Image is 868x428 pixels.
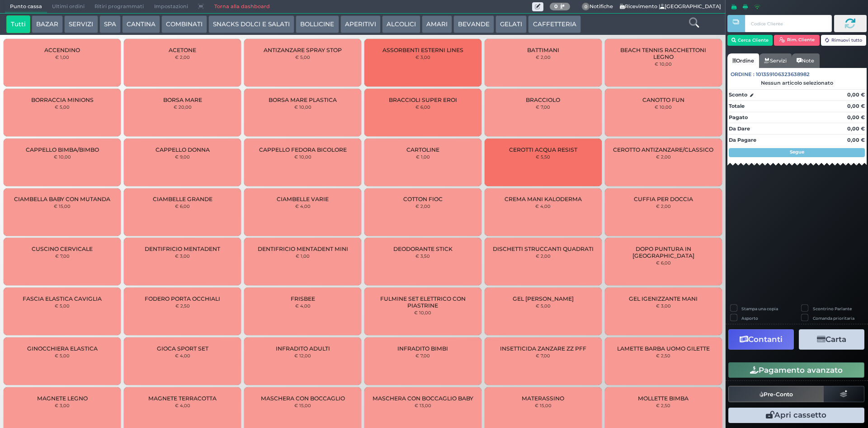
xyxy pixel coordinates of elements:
span: MAGNETE LEGNO [37,395,88,402]
span: ANTIZANZARE SPRAY STOP [264,47,342,53]
button: APERITIVI [340,15,381,34]
small: € 1,00 [296,253,310,259]
strong: Pagato [729,114,748,120]
small: € 5,00 [295,54,310,60]
b: 0 [554,3,558,10]
small: € 2,00 [536,54,551,60]
button: BEVANDE [453,15,494,34]
span: BORSA MARE PLASTICA [269,96,337,103]
button: COMBINATI [161,15,207,34]
small: € 3,00 [55,403,70,408]
span: MASCHERA CON BOCCAGLIO [261,395,345,402]
span: CANOTTO FUN [642,96,684,103]
button: GELATI [495,15,527,34]
button: Contanti [728,329,794,350]
small: € 4,00 [295,203,311,209]
strong: Sconto [729,91,747,99]
button: SNACKS DOLCI E SALATI [208,15,294,34]
small: € 3,00 [415,54,430,60]
strong: Totale [729,103,745,109]
small: € 10,00 [655,104,672,110]
small: € 7,00 [55,253,70,259]
label: Stampa una copia [741,306,778,312]
span: BATTIMANI [527,47,559,53]
small: € 2,00 [536,253,551,259]
span: INFRADITO ADULTI [276,345,330,352]
span: CREMA MANI KALODERMA [505,196,582,202]
button: SPA [99,15,121,34]
small: € 10,00 [294,104,311,110]
span: CIAMBELLA BABY CON MUTANDA [14,196,110,202]
small: € 2,00 [656,154,671,159]
span: BRACCIOLO [526,96,560,103]
small: € 4,00 [535,203,551,209]
a: Servizi [759,53,792,68]
span: CAPPELLO BIMBA/BIMBO [26,146,99,153]
span: 101359106323638982 [756,71,810,78]
strong: Da Pagare [729,137,756,143]
span: CAPPELLO DONNA [156,146,210,153]
small: € 3,00 [656,303,671,308]
span: FULMINE SET ELETTRICO CON PIASTRINE [372,295,474,309]
span: DENTIFRICIO MENTADENT MINI [258,245,348,252]
button: Cerca Cliente [727,35,773,46]
label: Asporto [741,315,758,321]
small: € 10,00 [294,154,311,159]
span: DOPO PUNTURA IN [GEOGRAPHIC_DATA] [612,245,714,259]
span: CIAMBELLE GRANDE [153,196,212,202]
span: CEROTTI ACQUA RESIST [509,146,577,153]
span: GIOCA SPORT SET [157,345,208,352]
span: GEL [PERSON_NAME] [513,295,574,302]
small: € 5,50 [536,154,550,159]
span: CUFFIA PER DOCCIA [634,196,693,202]
button: Carta [799,329,864,350]
span: BORRACCIA MINIONS [31,96,94,103]
span: MOLLETTE BIMBA [638,395,689,402]
small: € 3,50 [415,253,430,259]
small: € 20,00 [174,104,192,110]
small: € 4,00 [175,353,190,358]
span: INFRADITO BIMBI [397,345,448,352]
div: Nessun articolo selezionato [727,80,867,86]
a: Ordine [727,53,759,68]
small: € 10,00 [54,154,71,159]
span: LAMETTE BARBA UOMO GILETTE [617,345,710,352]
small: € 7,00 [536,353,550,358]
span: Punto cassa [5,0,47,13]
span: DISCHETTI STRUCCANTI QUADRATI [493,245,594,252]
button: BOLLICINE [296,15,339,34]
span: BEACH TENNIS RACCHETTONI LEGNO [612,47,714,60]
button: Rim. Cliente [774,35,820,46]
span: CIAMBELLE VARIE [277,196,329,202]
span: MAGNETE TERRACOTTA [148,395,217,402]
small: € 12,00 [294,353,311,358]
span: 0 [582,3,590,11]
small: € 2,50 [656,403,670,408]
span: FASCIA ELASTICA CAVIGLIA [23,295,102,302]
small: € 5,00 [55,104,70,110]
small: € 4,00 [175,403,190,408]
span: GINOCCHIERA ELASTICA [27,345,98,352]
a: Torna alla dashboard [209,0,274,13]
span: DENTIFRICIO MENTADENT [145,245,220,252]
span: MASCHERA CON BOCCAGLIO BABY [373,395,473,402]
span: CAPPELLO FEDORA BICOLORE [259,146,347,153]
small: € 1,00 [416,154,430,159]
span: COTTON FIOC [403,196,443,202]
span: ACETONE [169,47,196,53]
a: Note [792,53,819,68]
small: € 3,00 [175,253,190,259]
label: Scontrino Parlante [813,306,852,312]
small: € 15,00 [535,403,552,408]
small: € 15,00 [54,203,71,209]
small: € 1,00 [55,54,69,60]
small: € 2,00 [415,203,430,209]
span: ACCENDINO [44,47,80,53]
button: Rimuovi tutto [821,35,867,46]
span: CARTOLINE [406,146,439,153]
span: CEROTTO ANTIZANZARE/CLASSICO [613,146,713,153]
button: Apri cassetto [728,408,864,423]
button: Pagamento avanzato [728,362,864,378]
small: € 10,00 [414,310,431,315]
strong: 0,00 € [847,125,865,132]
